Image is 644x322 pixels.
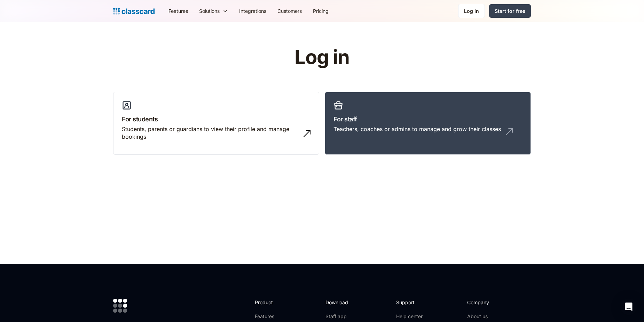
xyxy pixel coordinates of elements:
[122,114,311,124] h3: For students
[113,92,319,155] a: For studentsStudents, parents or guardians to view their profile and manage bookings
[467,313,513,320] a: About us
[495,7,525,15] div: Start for free
[272,3,307,19] a: Customers
[464,7,479,15] div: Log in
[396,313,424,320] a: Help center
[212,47,433,68] h1: Log in
[620,298,637,315] div: Open Intercom Messenger
[325,92,531,155] a: For staffTeachers, coaches or admins to manage and grow their classes
[489,4,531,18] a: Start for free
[163,3,194,19] a: Features
[122,125,297,141] div: Students, parents or guardians to view their profile and manage bookings
[234,3,272,19] a: Integrations
[458,4,485,18] a: Log in
[255,299,292,306] h2: Product
[194,3,234,19] div: Solutions
[325,313,354,320] a: Staff app
[396,299,424,306] h2: Support
[467,299,513,306] h2: Company
[113,6,155,16] a: Logo
[307,3,334,19] a: Pricing
[325,299,354,306] h2: Download
[333,125,501,133] div: Teachers, coaches or admins to manage and grow their classes
[255,313,292,320] a: Features
[333,114,522,124] h3: For staff
[199,7,220,15] div: Solutions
